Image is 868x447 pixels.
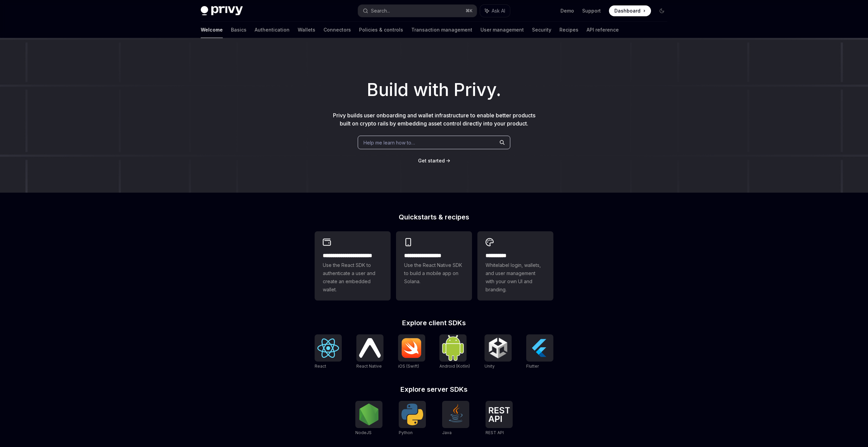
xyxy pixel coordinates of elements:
[614,7,640,14] span: Dashboard
[358,404,380,425] img: NodeJS
[656,5,667,16] button: Toggle dark mode
[559,22,578,38] a: Recipes
[532,22,551,38] a: Security
[477,231,553,300] a: **** *****Whitelabel login, wallets, and user management with your own UI and branding.
[485,334,512,370] a: UnityUnity
[399,430,413,435] span: Python
[492,7,505,14] span: Ask AI
[442,430,452,435] span: Java
[398,364,419,369] span: iOS (Swift)
[480,22,524,38] a: User management
[486,430,504,435] span: REST API
[371,7,390,15] div: Search...
[404,261,464,286] span: Use the React Native SDK to build a mobile app on Solana.
[442,401,469,436] a: JavaJava
[317,338,339,358] img: React
[323,261,382,294] span: Use the React SDK to authenticate a user and create an embedded wallet.
[526,334,553,370] a: FlutterFlutter
[298,22,315,38] a: Wallets
[486,261,545,294] span: Whitelabel login, wallets, and user management with your own UI and branding.
[356,334,383,370] a: React NativeReact Native
[485,364,495,369] span: Unity
[323,22,351,38] a: Connectors
[466,8,473,14] span: ⌘ K
[315,214,553,220] h2: Quickstarts & recipes
[442,335,464,361] img: Android (Kotlin)
[487,337,509,359] img: Unity
[401,404,423,425] img: Python
[333,112,535,127] span: Privy builds user onboarding and wallet infrastructure to enable better products built on crypto ...
[439,334,470,370] a: Android (Kotlin)Android (Kotlin)
[486,401,513,436] a: REST APIREST API
[231,22,246,38] a: Basics
[609,5,651,16] a: Dashboard
[359,22,403,38] a: Policies & controls
[396,231,472,300] a: **** **** **** ***Use the React Native SDK to build a mobile app on Solana.
[488,407,510,422] img: REST API
[355,401,382,436] a: NodeJSNodeJS
[355,430,372,435] span: NodeJS
[358,5,477,17] button: Search...⌘K
[526,364,539,369] span: Flutter
[399,401,426,436] a: PythonPython
[411,22,472,38] a: Transaction management
[201,6,243,16] img: dark logo
[201,22,223,38] a: Welcome
[356,364,382,369] span: React Native
[398,334,425,370] a: iOS (Swift)iOS (Swift)
[439,364,470,369] span: Android (Kotlin)
[401,338,422,358] img: iOS (Swift)
[359,338,381,357] img: React Native
[587,22,619,38] a: API reference
[418,158,445,163] span: Get started
[11,77,857,103] h1: Build with Privy.
[582,7,601,14] a: Support
[418,157,445,164] a: Get started
[255,22,290,38] a: Authentication
[315,364,326,369] span: React
[315,319,553,326] h2: Explore client SDKs
[363,139,415,146] span: Help me learn how to…
[315,386,553,393] h2: Explore server SDKs
[315,334,342,370] a: ReactReact
[560,7,574,14] a: Demo
[480,5,510,17] button: Ask AI
[445,404,467,425] img: Java
[529,337,551,359] img: Flutter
